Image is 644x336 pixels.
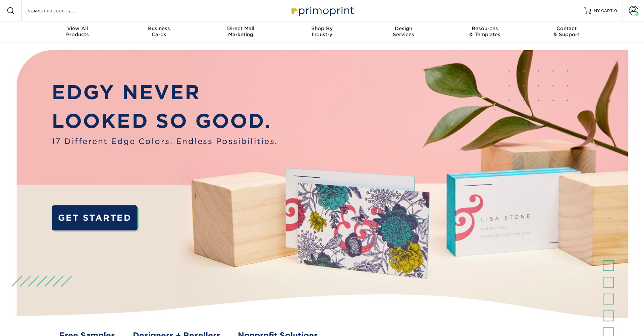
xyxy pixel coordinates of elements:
[200,25,281,31] span: Direct Mail
[594,8,613,14] span: MY CART
[52,78,278,107] p: EDGY NEVER
[118,25,200,38] div: Cards
[37,25,118,38] div: Products
[363,25,444,38] div: Services
[52,107,278,136] p: LOOKED SO GOOD.
[52,205,138,231] a: GET STARTED
[281,21,363,43] a: Shop ByIndustry
[118,25,200,31] span: Business
[614,8,617,13] span: 0
[363,25,444,31] span: Design
[526,25,607,31] span: Contact
[444,25,526,31] span: Resources
[52,136,278,147] span: 17 Different Edge Colors. Endless Possibilities.
[444,21,526,43] a: Resources& Templates
[288,3,356,18] img: Primoprint
[281,25,363,31] span: Shop By
[444,25,526,38] div: & Templates
[27,7,93,15] input: SEARCH PRODUCTS.....
[118,21,200,43] a: BusinessCards
[526,25,607,38] div: & Support
[281,25,363,38] div: Industry
[526,21,607,43] a: Contact& Support
[200,21,281,43] a: Direct MailMarketing
[37,21,118,43] a: View AllProducts
[200,25,281,38] div: Marketing
[37,25,118,31] span: View All
[363,21,444,43] a: DesignServices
